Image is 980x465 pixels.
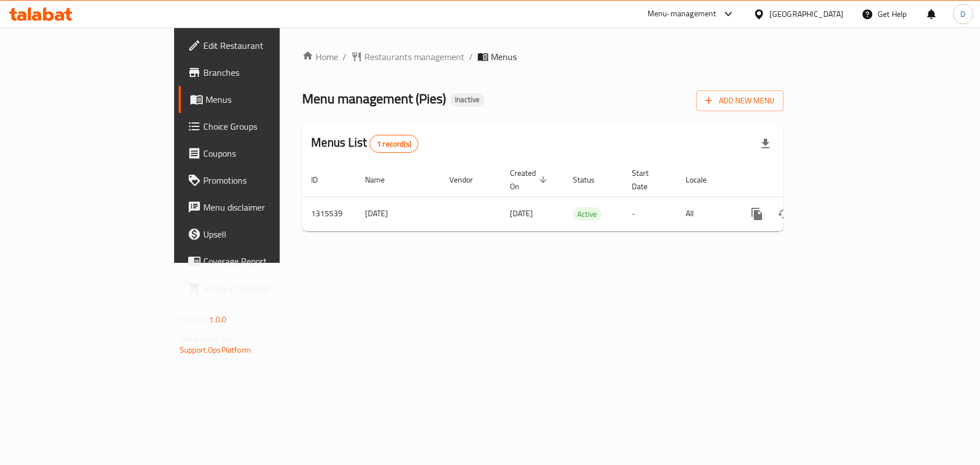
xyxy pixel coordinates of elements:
a: Support.OpsPlatform [180,343,251,357]
div: Active [573,207,601,221]
nav: breadcrumb [302,50,783,63]
span: 1 record(s) [370,139,418,149]
button: more [744,200,771,227]
a: Menu disclaimer [179,194,338,221]
span: D [960,8,965,20]
td: [DATE] [356,197,440,231]
span: Menu disclaimer [203,200,329,214]
span: Inactive [450,95,484,104]
span: Coupons [203,147,329,160]
a: Coverage Report [179,248,338,275]
li: / [343,50,347,63]
button: Add New Menu [696,90,783,111]
span: Promotions [203,174,329,187]
a: Branches [179,59,338,86]
h2: Menus List [311,134,418,153]
span: Get support on: [180,331,231,346]
span: 1.0.0 [209,312,226,327]
a: Coupons [179,140,338,167]
a: Grocery Checklist [179,275,338,302]
div: Inactive [450,93,484,107]
div: [GEOGRAPHIC_DATA] [769,8,844,20]
a: Restaurants management [351,50,464,63]
a: Upsell [179,221,338,248]
span: Version: [180,312,207,327]
span: Active [573,208,601,221]
span: Name [365,173,399,186]
td: All [677,197,735,231]
button: Change Status [771,200,797,227]
span: Branches [203,66,329,79]
span: ID [311,173,332,186]
table: enhanced table [302,163,860,231]
div: Total records count [370,135,418,153]
span: Menus [206,93,329,106]
span: [DATE] [510,206,533,221]
span: Restaurants management [364,50,464,63]
div: Menu-management [648,7,717,21]
span: Status [573,173,609,186]
span: Start Date [632,166,663,193]
a: Promotions [179,167,338,194]
span: Upsell [203,227,329,241]
a: Edit Restaurant [179,32,338,59]
span: Grocery Checklist [203,281,329,295]
li: / [469,50,473,63]
span: Coverage Report [203,254,329,268]
span: Locale [686,173,721,186]
span: Vendor [449,173,487,186]
span: Menu management ( Pies ) [302,86,446,111]
span: Choice Groups [203,120,329,133]
a: Choice Groups [179,113,338,140]
a: Menus [179,86,338,113]
span: Edit Restaurant [203,39,329,52]
span: Created On [510,166,550,193]
div: Export file [752,130,779,157]
span: Menus [491,50,517,63]
span: Add New Menu [705,94,774,108]
td: - [623,197,677,231]
th: Actions [735,163,860,197]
